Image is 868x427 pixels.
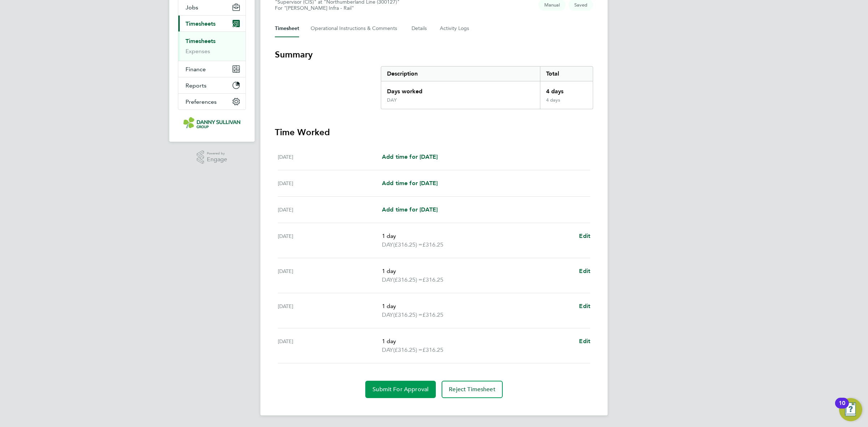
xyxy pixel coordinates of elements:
[422,276,443,283] span: £316.25
[278,232,382,249] div: [DATE]
[382,267,573,276] p: 1 day
[540,81,593,97] div: 4 days
[278,337,382,354] div: [DATE]
[186,98,217,105] span: Preferences
[178,61,246,77] button: Finance
[186,82,207,89] span: Reports
[382,153,438,161] a: Add time for [DATE]
[579,302,590,311] a: Edit
[579,337,590,346] a: Edit
[373,386,429,393] span: Submit For Approval
[183,117,241,129] img: dannysullivan-logo-retina.png
[540,97,593,109] div: 4 days
[449,386,495,393] span: Reject Timesheet
[442,381,503,398] button: Reject Timesheet
[278,302,382,319] div: [DATE]
[393,346,422,353] span: (£316.25) =
[278,153,382,161] div: [DATE]
[275,49,593,398] section: Timesheet
[197,150,227,164] a: Powered byEngage
[382,180,438,187] span: Add time for [DATE]
[381,67,540,81] div: Description
[311,20,400,37] button: Operational Instructions & Comments
[382,179,438,188] a: Add time for [DATE]
[186,20,216,27] span: Timesheets
[839,398,862,421] button: Open Resource Center, 10 new notifications
[278,205,382,214] div: [DATE]
[422,311,443,318] span: £316.25
[382,205,438,214] a: Add time for [DATE]
[393,276,422,283] span: (£316.25) =
[365,381,436,398] button: Submit For Approval
[382,232,573,240] p: 1 day
[422,241,443,248] span: £316.25
[275,127,593,138] h3: Time Worked
[579,303,590,309] span: Edit
[382,346,393,354] span: DAY
[393,241,422,248] span: (£316.25) =
[579,267,590,276] a: Edit
[382,206,438,213] span: Add time for [DATE]
[422,346,443,353] span: £316.25
[579,232,590,240] a: Edit
[186,38,216,44] a: Timesheets
[579,268,590,274] span: Edit
[178,31,246,61] div: Timesheets
[178,117,246,129] a: Go to home page
[275,20,299,37] button: Timesheet
[278,267,382,284] div: [DATE]
[839,403,845,413] div: 10
[178,16,246,31] button: Timesheets
[382,153,438,160] span: Add time for [DATE]
[381,81,540,97] div: Days worked
[540,67,593,81] div: Total
[178,94,246,110] button: Preferences
[178,77,246,93] button: Reports
[186,48,210,55] a: Expenses
[393,311,422,318] span: (£316.25) =
[382,240,393,249] span: DAY
[278,179,382,188] div: [DATE]
[412,20,428,37] button: Details
[382,311,393,319] span: DAY
[207,150,227,157] span: Powered by
[207,157,227,163] span: Engage
[186,66,206,73] span: Finance
[382,337,573,346] p: 1 day
[440,20,470,37] button: Activity Logs
[579,232,590,239] span: Edit
[381,66,593,109] div: Summary
[579,338,590,345] span: Edit
[382,302,573,311] p: 1 day
[186,4,198,11] span: Jobs
[382,276,393,284] span: DAY
[275,5,400,11] div: For "[PERSON_NAME] Infra - Rail"
[275,49,593,60] h3: Summary
[387,97,397,103] div: DAY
